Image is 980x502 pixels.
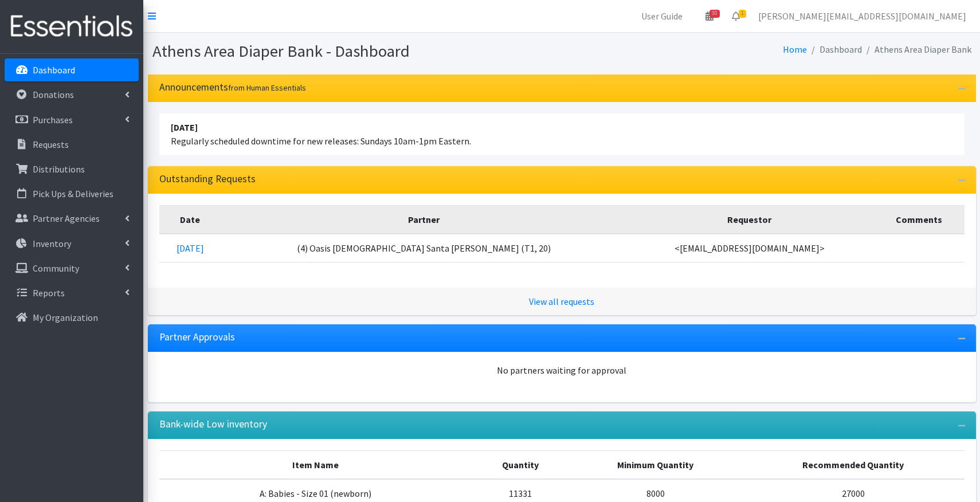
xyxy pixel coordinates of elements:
[33,89,74,100] p: Donations
[33,163,85,175] p: Distributions
[5,83,139,106] a: Donations
[33,139,69,150] p: Requests
[159,173,256,185] h3: Outstanding Requests
[159,450,472,479] th: Item Name
[723,5,749,28] a: 1
[742,450,964,479] th: Recommended Quantity
[626,234,873,262] td: <[EMAIL_ADDRESS][DOMAIN_NAME]>
[5,306,139,329] a: My Organization
[159,81,306,93] h3: Announcements
[159,205,222,234] th: Date
[33,213,100,224] p: Partner Agencies
[171,121,198,133] strong: [DATE]
[5,7,139,46] img: HumanEssentials
[221,205,626,234] th: Partner
[228,83,306,93] small: from Human Essentials
[152,41,558,61] h1: Athens Area Diaper Bank - Dashboard
[33,64,75,76] p: Dashboard
[783,44,807,55] a: Home
[5,158,139,181] a: Distributions
[5,58,139,81] a: Dashboard
[159,363,965,377] div: No partners waiting for approval
[5,232,139,255] a: Inventory
[873,205,965,234] th: Comments
[472,450,569,479] th: Quantity
[159,113,965,155] li: Regularly scheduled downtime for new releases: Sundays 10am-1pm Eastern.
[159,418,267,430] h3: Bank-wide Low inventory
[5,281,139,304] a: Reports
[807,41,862,58] li: Dashboard
[632,5,692,28] a: User Guide
[33,262,79,274] p: Community
[5,257,139,280] a: Community
[529,296,594,307] a: View all requests
[33,114,73,125] p: Purchases
[696,5,723,28] a: 30
[177,242,204,254] a: [DATE]
[33,312,98,323] p: My Organization
[5,207,139,230] a: Partner Agencies
[739,10,746,18] span: 1
[709,10,720,18] span: 30
[33,238,71,249] p: Inventory
[862,41,971,58] li: Athens Area Diaper Bank
[5,108,139,131] a: Purchases
[221,234,626,262] td: (4) Oasis [DEMOGRAPHIC_DATA] Santa [PERSON_NAME] (T1, 20)
[626,205,873,234] th: Requestor
[33,287,65,299] p: Reports
[33,188,113,199] p: Pick Ups & Deliveries
[569,450,743,479] th: Minimum Quantity
[5,133,139,156] a: Requests
[749,5,975,28] a: [PERSON_NAME][EMAIL_ADDRESS][DOMAIN_NAME]
[5,182,139,205] a: Pick Ups & Deliveries
[159,331,235,343] h3: Partner Approvals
